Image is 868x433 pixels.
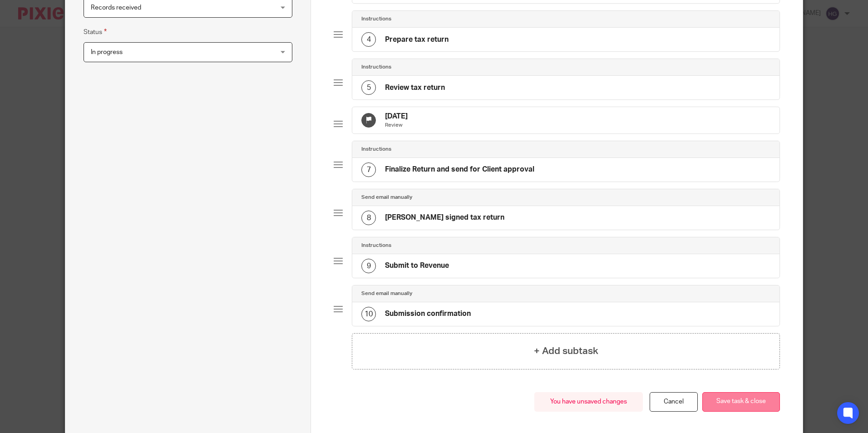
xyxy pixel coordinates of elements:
[385,261,449,271] h4: Submit to Revenue
[534,344,598,358] h4: + Add subtask
[361,194,412,201] h4: Send email manually
[361,211,376,225] div: 8
[361,32,376,47] div: 4
[361,146,391,153] h4: Instructions
[361,80,376,95] div: 5
[361,307,376,321] div: 10
[385,309,471,319] h4: Submission confirmation
[91,5,141,11] span: Records received
[361,162,376,177] div: 7
[702,392,780,412] button: Save task & close
[385,213,504,222] h4: [PERSON_NAME] signed tax return
[91,49,123,55] span: In progress
[385,83,445,93] h4: Review tax return
[385,112,408,121] h4: [DATE]
[650,392,698,412] a: Cancel
[84,27,107,37] label: Status
[534,392,643,412] div: You have unsaved changes
[385,35,449,44] h4: Prepare tax return
[361,15,391,23] h4: Instructions
[361,64,391,71] h4: Instructions
[361,259,376,273] div: 9
[385,165,534,174] h4: Finalize Return and send for Client approval
[361,290,412,297] h4: Send email manually
[361,242,391,249] h4: Instructions
[385,122,408,129] p: Review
